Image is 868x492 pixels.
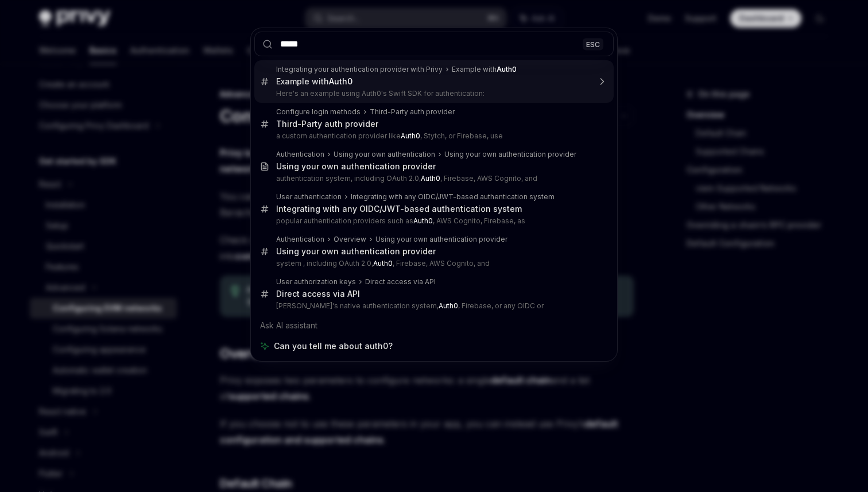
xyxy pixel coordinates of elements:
[401,131,420,140] b: Auth0
[274,340,393,352] span: Can you tell me about auth0?
[334,235,366,244] div: Overview
[276,192,342,202] div: User authentication
[452,65,517,74] div: Example with
[351,192,555,202] div: Integrating with any OIDC/JWT-based authentication system
[329,76,352,86] b: Auth0
[276,216,590,226] p: popular authentication providers such as , AWS Cognito, Firebase, as
[444,150,576,159] div: Using your own authentication provider
[583,38,603,50] div: ESC
[421,174,440,183] b: Auth0
[276,174,590,183] p: authentication system, including OAuth 2.0, , Firebase, AWS Cognito, and
[276,246,436,257] div: Using your own authentication provider
[334,150,435,159] div: Using your own authentication
[497,65,517,73] b: Auth0
[276,161,436,172] div: Using your own authentication provider
[276,76,352,87] div: Example with
[276,65,443,74] div: Integrating your authentication provider with Privy
[254,315,614,336] div: Ask AI assistant
[276,131,590,141] p: a custom authentication provider like , Stytch, or Firebase, use
[276,235,324,244] div: Authentication
[276,277,356,286] div: User authorization keys
[439,301,458,310] b: Auth0
[413,216,433,225] b: Auth0
[375,235,507,244] div: Using your own authentication provider
[276,301,590,311] p: [PERSON_NAME]'s native authentication system, , Firebase, or any OIDC or
[276,150,324,159] div: Authentication
[373,259,393,268] b: Auth0
[276,259,590,268] p: system , including OAuth 2.0, , Firebase, AWS Cognito, and
[365,277,436,286] div: Direct access via API
[276,204,522,214] div: Integrating with any OIDC/JWT-based authentication system
[276,289,360,299] div: Direct access via API
[276,107,361,117] div: Configure login methods
[370,107,455,117] div: Third-Party auth provider
[276,89,590,98] p: Here's an example using Auth0's Swift SDK for authentication:
[276,119,378,129] div: Third-Party auth provider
